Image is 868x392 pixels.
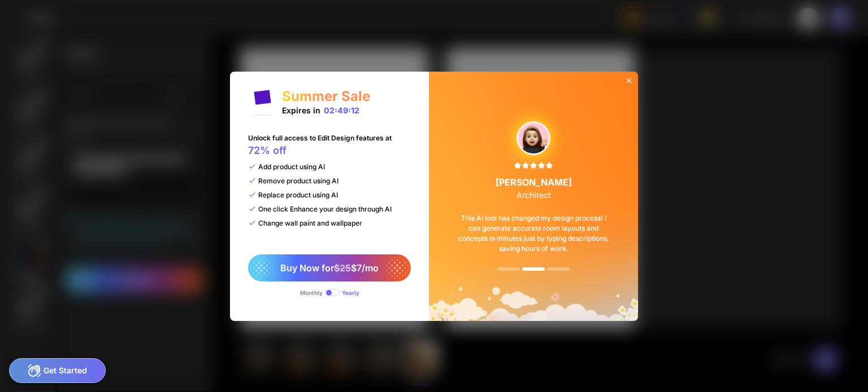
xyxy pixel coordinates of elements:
span: $25 [334,262,351,274]
img: summerSaleBg.png [429,72,638,321]
img: upgradeReviewAvtar-4.png [517,122,550,155]
div: This AI tool has changed my design process! I can generate accurate room layouts and concepts in ... [443,200,624,267]
span: 72% off [248,144,287,156]
div: [PERSON_NAME] [496,177,572,200]
span: Buy Now for $7/mo [280,262,379,274]
div: Monthly [300,289,323,296]
span: Architect [517,190,551,200]
div: One click Enhance your design through AI [248,205,392,213]
div: Summer Sale [282,88,370,104]
div: Add product using AI [248,162,325,171]
div: Get Started [9,358,106,383]
div: Yearly [342,289,359,296]
div: Change wall paint and wallpaper [248,219,362,227]
div: Expires in [282,105,359,115]
div: 02:49:12 [324,105,359,115]
div: Unlock full access to Edit Design features at [248,134,392,162]
div: Remove product using AI [248,177,338,185]
div: Replace product using AI [248,191,338,199]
